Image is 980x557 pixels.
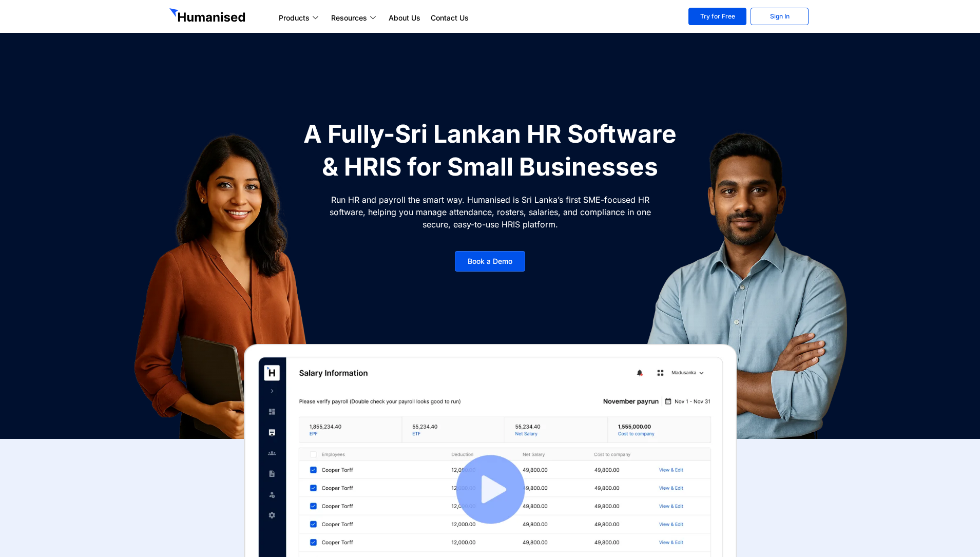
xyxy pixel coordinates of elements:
[383,12,426,24] a: About Us
[468,258,512,265] span: Book a Demo
[751,8,809,25] a: Sign In
[298,118,683,183] h1: A Fully-Sri Lankan HR Software & HRIS for Small Businesses
[274,12,326,24] a: Products
[329,194,652,231] p: Run HR and payroll the smart way. Humanised is Sri Lanka’s first SME-focused HR software, helping...
[169,8,247,25] img: GetHumanised Logo
[455,251,525,272] a: Book a Demo
[688,8,746,25] a: Try for Free
[426,12,474,24] a: Contact Us
[326,12,383,24] a: Resources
